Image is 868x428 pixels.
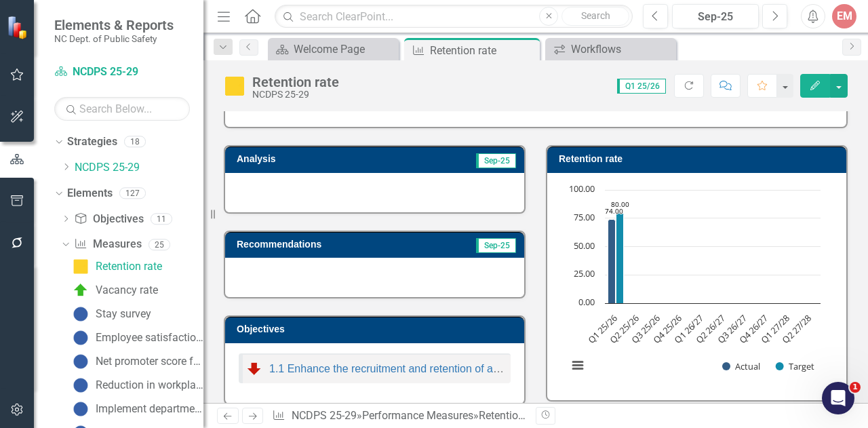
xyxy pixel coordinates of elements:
input: Search Below... [54,97,190,121]
img: No Information [73,401,89,417]
text: 74.00 [605,206,623,216]
text: Q3 26/27 [715,312,749,346]
span: 1 [850,382,861,393]
div: Implement department-wide data anlytics plan [96,403,203,415]
text: Q3 25/26 [629,312,663,346]
text: 75.00 [574,211,595,223]
text: Q1 25/26 [585,312,619,346]
text: Q2 25/26 [607,312,641,346]
button: EM [832,4,856,28]
text: Q2 26/27 [693,312,727,346]
img: No Information [73,306,89,322]
a: Welcome Page [271,41,395,58]
div: 18 [124,136,146,148]
img: Below Plan [246,360,262,376]
h3: Retention rate [559,154,840,164]
a: NCDPS 25-29 [54,64,190,80]
div: Stay survey [96,308,151,320]
h3: Analysis [237,154,373,164]
div: Vacancy rate [96,284,158,296]
h3: Objectives [237,324,517,334]
button: Show Target [776,360,814,372]
a: Strategies [67,134,117,150]
button: Show Actual [722,360,760,372]
a: Workflows [549,41,673,58]
div: Sep-25 [677,9,754,25]
span: Sep-25 [476,238,516,253]
text: Q4 25/26 [650,312,684,346]
img: No Information [73,330,89,346]
a: Vacancy rate [69,279,158,301]
img: No Information [73,377,89,393]
span: Q1 25/26 [617,79,666,94]
text: 80.00 [611,199,629,209]
div: Retention rate [96,260,162,273]
div: Reduction in workplace injury claims [96,379,203,391]
h3: Recommendations [237,239,425,250]
span: Search [581,10,610,21]
text: Q4 26/27 [736,312,770,346]
button: Search [561,7,629,26]
a: Stay survey [69,303,151,325]
a: Reduction in workplace injury claims [69,374,203,396]
text: Q1 27/28 [758,312,792,346]
img: No Information [73,353,89,370]
img: ClearPoint Strategy [7,16,31,39]
div: Employee satisfaction with career development opportunities [96,332,203,344]
a: Measures [74,237,141,252]
div: Chart. Highcharts interactive chart. [561,183,833,387]
path: Q1 25/26, 80. Target. [616,212,624,303]
input: Search ClearPoint... [275,5,633,28]
div: Retention rate [479,409,545,422]
svg: Interactive chart [561,183,827,387]
g: Actual, bar series 1 of 2 with 10 bars. [608,190,811,304]
a: Employee satisfaction with career development opportunities [69,327,203,349]
a: Retention rate [69,256,162,277]
div: » » [272,408,526,424]
a: 1.1 Enhance the recruitment and retention of a highly qualified workforce [269,363,618,374]
div: Retention rate [430,42,536,59]
div: Net promoter score from employee surveys [96,355,203,368]
div: NCDPS 25-29 [252,90,339,100]
img: On Target [73,282,89,298]
path: Q1 25/26, 74. Actual. [608,219,616,303]
button: View chart menu, Chart [568,356,587,375]
div: 127 [119,187,146,199]
text: 100.00 [569,182,595,195]
a: Performance Measures [362,409,473,422]
div: Welcome Page [294,41,395,58]
small: NC Dept. of Public Safety [54,33,174,44]
text: 0.00 [578,296,595,308]
img: Caution [224,75,245,97]
a: NCDPS 25-29 [292,409,357,422]
iframe: Intercom live chat [822,382,854,414]
text: Q1 26/27 [672,312,706,346]
g: Target, bar series 2 of 2 with 10 bars. [616,190,811,304]
img: Caution [73,258,89,275]
text: 25.00 [574,267,595,279]
text: Q2 27/28 [780,312,814,346]
span: Sep-25 [476,153,516,168]
span: Elements & Reports [54,17,174,33]
div: Retention rate [252,75,339,90]
div: 11 [151,213,172,225]
a: Elements [67,186,113,201]
div: Workflows [571,41,673,58]
a: Implement department-wide data anlytics plan [69,398,203,420]
text: 50.00 [574,239,595,252]
div: 25 [149,239,170,250]
a: Net promoter score from employee surveys [69,351,203,372]
a: NCDPS 25-29 [75,160,203,176]
button: Sep-25 [672,4,759,28]
a: Objectives [74,212,143,227]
